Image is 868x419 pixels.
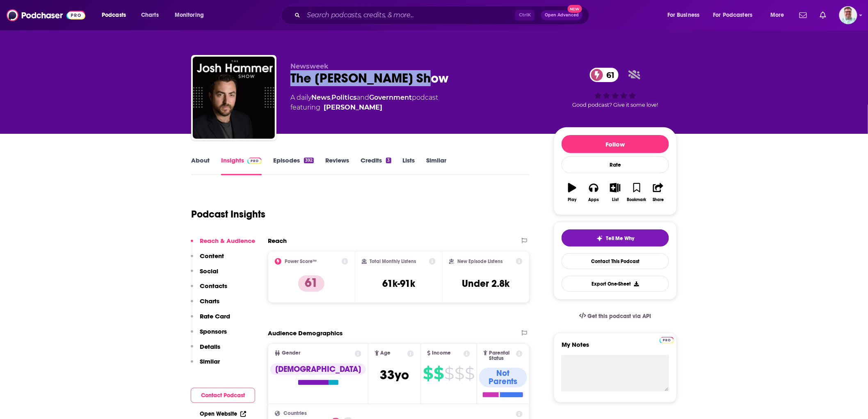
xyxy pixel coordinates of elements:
h1: Podcast Insights [191,208,265,220]
button: Social [191,267,218,282]
button: Charts [191,297,219,312]
div: List [612,197,619,202]
p: Reach & Audience [200,237,255,245]
button: Details [191,343,220,358]
div: [DEMOGRAPHIC_DATA] [270,364,366,375]
a: Open Website [200,410,246,417]
span: For Business [667,9,700,21]
button: Sponsors [191,327,227,343]
h2: Total Monthly Listens [370,259,416,264]
a: Credits3 [361,156,391,175]
button: tell me why sparkleTell Me Why [562,229,669,247]
p: Rate Card [200,312,230,320]
div: Not Parents [479,368,527,387]
img: Podchaser Pro [660,337,674,343]
button: List [605,178,626,207]
a: Government [369,94,412,101]
a: News [311,94,330,101]
div: Bookmark [627,197,646,202]
span: Newsweek [290,62,329,70]
a: Similar [427,156,447,175]
span: $ [444,367,454,380]
span: 33 yo [380,367,409,383]
label: My Notes [562,341,669,355]
span: New [568,5,582,13]
span: Income [432,350,451,356]
h2: New Episode Listens [457,259,503,264]
button: open menu [96,9,137,22]
span: Charts [141,9,159,21]
a: Reviews [325,156,349,175]
img: tell me why sparkle [596,235,603,242]
span: Countries [283,411,307,416]
button: Share [648,178,669,207]
button: Bookmark [626,178,647,207]
img: Podchaser Pro [247,158,262,164]
span: , [330,94,331,101]
a: Episodes392 [273,156,314,175]
a: Contact This Podcast [562,253,669,269]
a: Charts [136,9,164,22]
p: Similar [200,357,220,365]
div: 61Good podcast? Give it some love! [554,62,677,113]
button: Apps [583,178,604,207]
p: Details [200,343,220,350]
img: Podchaser - Follow, Share and Rate Podcasts [7,7,85,23]
h2: Audience Demographics [268,329,343,337]
span: Podcasts [102,9,126,21]
button: Show profile menu [839,6,857,24]
span: Monitoring [175,9,204,21]
span: Ctrl K [515,10,535,21]
span: Gender [282,350,300,356]
img: The Josh Hammer Show [193,57,275,139]
div: Rate [562,156,669,173]
a: Get this podcast via API [573,306,658,326]
span: Tell Me Why [606,235,635,242]
div: Search podcasts, credits, & more... [289,6,597,25]
img: User Profile [839,6,857,24]
a: About [191,156,210,175]
p: Charts [200,297,219,305]
h2: Reach [268,237,287,245]
a: 61 [590,68,619,82]
button: Follow [562,135,669,153]
h2: Power Score™ [285,259,317,264]
div: 3 [386,158,391,163]
span: Parental Status [489,350,514,361]
span: Logged in as marcus414 [839,6,857,24]
button: Open AdvancedNew [541,10,582,20]
button: Reach & Audience [191,237,255,252]
span: $ [423,367,433,380]
span: Good podcast? Give it some love! [572,102,658,108]
span: featuring [290,103,438,112]
button: Export One-Sheet [562,276,669,292]
button: open menu [662,9,710,22]
span: $ [465,367,474,380]
span: Age [381,350,391,356]
span: $ [434,367,443,380]
a: InsightsPodchaser Pro [221,156,262,175]
h3: Under 2.8k [462,277,510,290]
p: Contacts [200,282,227,290]
button: open menu [169,9,215,22]
a: Show notifications dropdown [796,8,810,22]
button: open menu [765,9,795,22]
input: Search podcasts, credits, & more... [304,9,515,22]
span: Open Advanced [545,13,579,17]
div: Share [653,197,664,202]
div: Play [568,197,577,202]
button: Contacts [191,282,227,297]
span: For Podcasters [713,9,753,21]
button: Play [562,178,583,207]
p: Content [200,252,224,260]
span: 61 [598,68,619,82]
button: Similar [191,357,220,373]
div: A daily podcast [290,93,438,112]
a: Josh Hammer [324,103,382,112]
p: Sponsors [200,327,227,335]
span: Get this podcast via API [588,313,651,320]
a: Lists [403,156,415,175]
button: Content [191,252,224,267]
a: Show notifications dropdown [817,8,829,22]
